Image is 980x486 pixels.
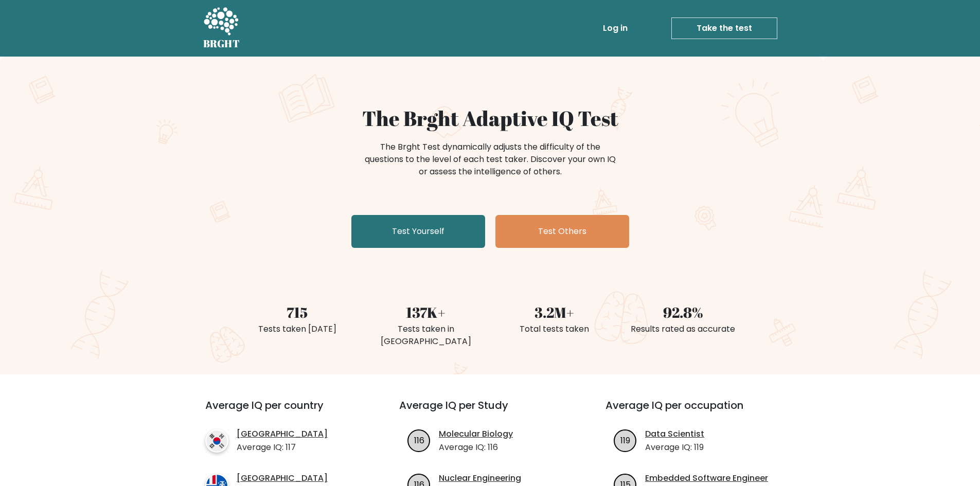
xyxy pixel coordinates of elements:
[671,17,777,39] a: Take the test
[439,428,513,440] a: Molecular Biology
[495,215,629,248] a: Test Others
[237,472,328,484] a: [GEOGRAPHIC_DATA]
[239,323,355,335] div: Tests taken [DATE]
[399,399,581,424] h3: Average IQ per Study
[645,472,768,484] a: Embedded Software Engineer
[368,323,484,348] div: Tests taken in [GEOGRAPHIC_DATA]
[605,399,787,424] h3: Average IQ per occupation
[203,4,240,52] a: BRGHT
[620,434,630,446] text: 119
[625,301,741,323] div: 92.8%
[496,323,613,335] div: Total tests taken
[645,428,704,440] a: Data Scientist
[205,399,362,424] h3: Average IQ per country
[645,441,704,454] p: Average IQ: 119
[599,18,632,39] a: Log in
[239,301,355,323] div: 715
[414,434,424,446] text: 116
[203,38,240,50] h5: BRGHT
[205,429,228,453] img: country
[239,106,741,131] h1: The Brght Adaptive IQ Test
[439,472,521,484] a: Nuclear Engineering
[439,441,513,454] p: Average IQ: 116
[496,301,613,323] div: 3.2M+
[625,323,741,335] div: Results rated as accurate
[351,215,485,248] a: Test Yourself
[237,428,328,440] a: [GEOGRAPHIC_DATA]
[368,301,484,323] div: 137K+
[362,141,619,178] div: The Brght Test dynamically adjusts the difficulty of the questions to the level of each test take...
[237,441,328,454] p: Average IQ: 117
